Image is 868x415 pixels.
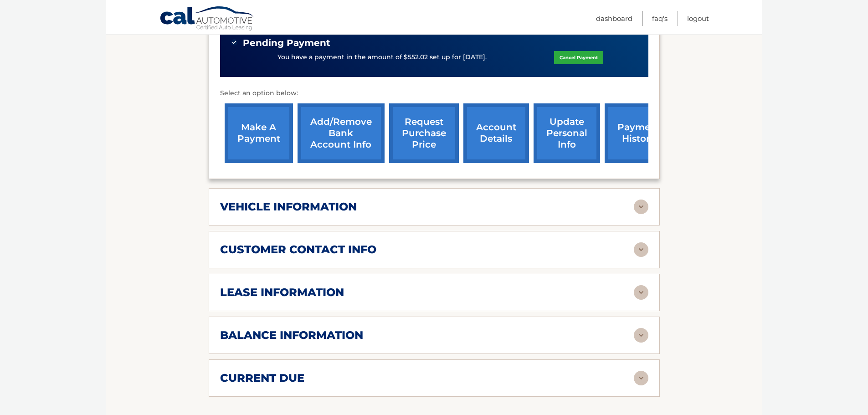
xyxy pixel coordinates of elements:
[652,11,668,26] a: FAQ's
[298,103,385,163] a: Add/Remove bank account info
[534,103,600,163] a: update personal info
[634,371,648,385] img: accordion-rest.svg
[231,39,237,46] img: check-green.svg
[634,242,648,257] img: accordion-rest.svg
[605,103,673,163] a: payment history
[159,6,255,32] a: Cal Automotive
[225,103,293,163] a: make a payment
[554,51,603,64] a: Cancel Payment
[687,11,709,26] a: Logout
[634,328,648,343] img: accordion-rest.svg
[634,285,648,300] img: accordion-rest.svg
[220,286,344,299] h2: lease information
[389,103,459,163] a: request purchase price
[220,371,304,385] h2: current due
[220,88,648,99] p: Select an option below:
[243,37,330,49] span: Pending Payment
[596,11,632,26] a: Dashboard
[463,103,529,163] a: account details
[220,243,376,256] h2: customer contact info
[277,52,487,62] p: You have a payment in the amount of $552.02 set up for [DATE].
[220,200,357,214] h2: vehicle information
[220,328,363,342] h2: balance information
[634,200,648,214] img: accordion-rest.svg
